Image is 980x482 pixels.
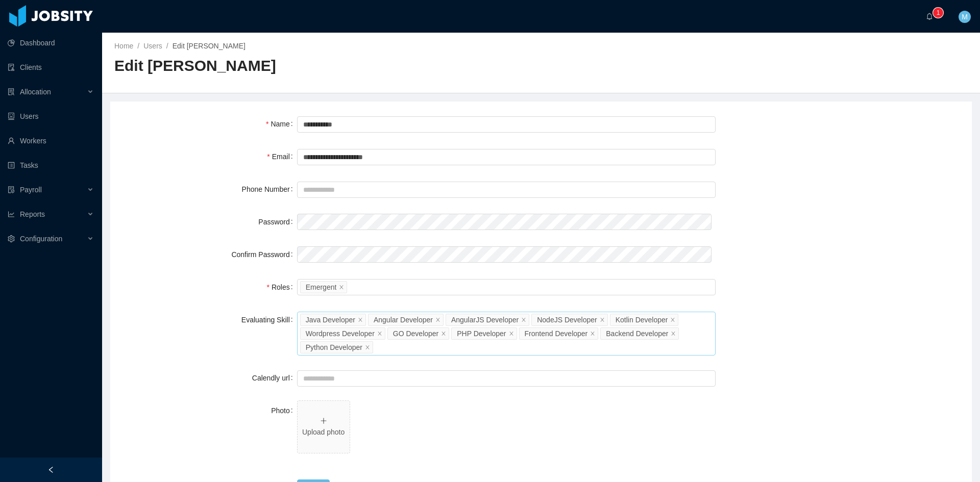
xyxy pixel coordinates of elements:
[365,344,370,350] i: icon: close
[606,328,668,339] div: Backend Developer
[671,331,676,337] i: icon: close
[937,8,940,18] p: 1
[231,250,297,259] label: Confirm Password
[242,185,297,193] label: Phone Number
[521,317,526,323] i: icon: close
[306,282,337,293] div: Emergent
[306,342,362,353] div: Python Developer
[531,314,608,326] li: NodeJS Developer
[298,401,350,453] span: icon: plusUpload photo
[600,317,605,323] i: icon: close
[457,328,506,339] div: PHP Developer
[137,42,139,50] span: /
[297,182,716,198] input: Phone Number
[271,407,297,415] label: Photo
[358,317,363,323] i: icon: close
[320,417,327,424] i: icon: plus
[519,327,599,340] li: Frontend Developer
[252,374,297,382] label: Calendly url
[166,42,168,50] span: /
[525,328,588,339] div: Frontend Developer
[441,331,446,337] i: icon: close
[387,327,449,340] li: GO Developer
[300,314,366,326] li: Java Developer
[306,314,355,325] div: Java Developer
[302,427,346,438] p: Upload photo
[20,88,51,96] span: Allocation
[8,211,15,218] i: icon: line-chart
[393,328,438,339] div: GO Developer
[297,370,716,387] input: Calendly url
[8,131,94,151] a: icon: userWorkers
[368,314,444,326] li: Angular Developer
[8,106,94,126] a: icon: robotUsers
[297,149,716,165] input: Email
[377,331,382,337] i: icon: close
[8,186,15,193] i: icon: file-protect
[143,42,162,50] a: Users
[435,317,440,323] i: icon: close
[258,218,297,226] label: Password
[306,328,375,339] div: Wordpress Developer
[375,341,381,353] input: Evaluating Skill
[590,331,595,337] i: icon: close
[446,314,529,326] li: AngularJS Developer
[670,317,675,323] i: icon: close
[349,281,355,293] input: Roles
[300,327,385,340] li: Wordpress Developer
[266,120,297,128] label: Name
[300,341,373,353] li: Python Developer
[300,281,348,293] li: Emergent
[8,33,94,53] a: icon: pie-chartDashboard
[297,246,712,263] input: Confirm Password
[241,316,297,324] label: Evaluating Skill
[297,116,716,133] input: Name
[297,214,712,230] input: Password
[610,314,679,326] li: Kotlin Developer
[600,327,679,340] li: Backend Developer
[8,57,94,78] a: icon: auditClients
[339,284,344,290] i: icon: close
[509,331,514,337] i: icon: close
[451,327,517,340] li: PHP Developer
[933,8,943,18] sup: 1
[8,155,94,175] a: icon: profileTasks
[926,13,933,20] i: icon: bell
[114,56,541,77] h2: Edit [PERSON_NAME]
[267,283,297,291] label: Roles
[8,88,15,95] i: icon: solution
[537,314,597,325] div: NodeJS Developer
[173,42,246,50] span: Edit [PERSON_NAME]
[962,11,968,23] span: M
[20,235,62,243] span: Configuration
[114,42,133,50] a: Home
[451,314,519,325] div: AngularJS Developer
[374,314,433,325] div: Angular Developer
[20,210,45,218] span: Reports
[267,153,297,161] label: Email
[8,235,15,242] i: icon: setting
[20,186,42,194] span: Payroll
[616,314,668,325] div: Kotlin Developer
